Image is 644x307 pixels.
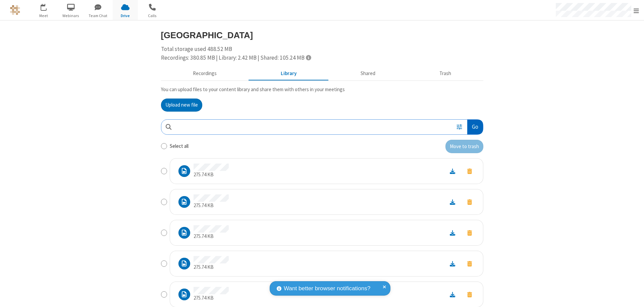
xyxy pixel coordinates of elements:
[444,198,461,206] a: Download file
[161,45,483,62] div: Total storage used 488.52 MB
[45,4,50,9] div: 1
[161,99,202,112] button: Upload new file
[194,294,229,302] p: 275.74 KB
[444,167,461,175] a: Download file
[444,229,461,237] a: Download file
[140,13,165,19] span: Calls
[284,284,370,293] span: Want better browser notifications?
[461,197,478,206] button: Move to trash
[461,259,478,268] button: Move to trash
[461,228,478,237] button: Move to trash
[467,120,483,135] button: Go
[113,13,138,19] span: Drive
[306,55,311,60] span: Totals displayed include files that have been moved to the trash.
[10,5,20,15] img: QA Selenium DO NOT DELETE OR CHANGE
[461,167,478,176] button: Move to trash
[329,67,408,80] button: Shared during meetings
[445,140,483,153] button: Move to trash
[161,86,483,94] p: You can upload files to your content library and share them with others in your meetings
[444,260,461,267] a: Download file
[161,54,483,62] div: Recordings: 380.85 MB | Library: 2.42 MB | Shared: 105.24 MB
[249,67,329,80] button: Content library
[444,291,461,298] a: Download file
[408,67,483,80] button: Trash
[58,13,84,19] span: Webinars
[161,67,249,80] button: Recorded meetings
[194,171,229,179] p: 275.74 KB
[86,13,111,19] span: Team Chat
[161,30,483,40] h3: [GEOGRAPHIC_DATA]
[194,263,229,271] p: 275.74 KB
[170,142,189,150] label: Select all
[194,233,229,240] p: 275.74 KB
[194,202,229,209] p: 275.74 KB
[461,290,478,299] button: Move to trash
[31,13,56,19] span: Meet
